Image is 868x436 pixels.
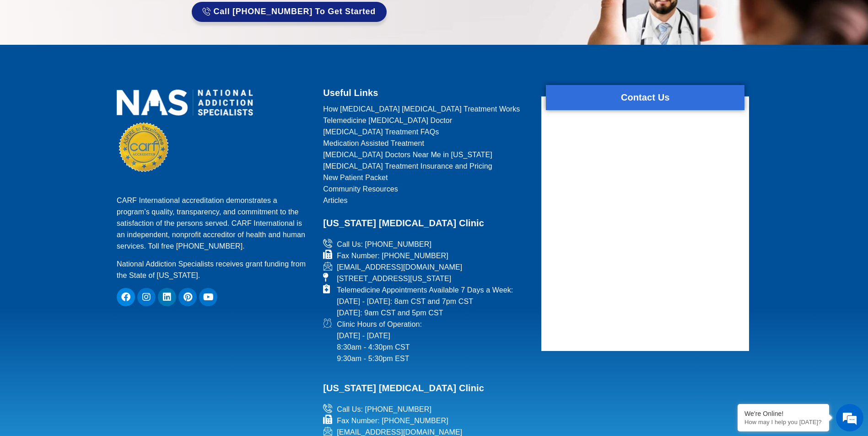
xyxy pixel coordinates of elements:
h2: [US_STATE] [MEDICAL_DATA] Clinic [323,215,530,231]
span: Medication Assisted Treatment [323,138,424,149]
a: [MEDICAL_DATA] Treatment FAQs [323,126,530,138]
span: Call [PHONE_NUMBER] to Get Started [214,7,376,16]
a: Call Us: [PHONE_NUMBER] [323,404,530,415]
textarea: Type your message and hit 'Enter' [5,250,174,282]
a: Call [PHONE_NUMBER] to Get Started [192,2,387,22]
span: Fax Number: [PHONE_NUMBER] [334,415,448,426]
a: New Patient Packet [323,172,530,183]
a: Telemedicine [MEDICAL_DATA] Doctor [323,115,530,126]
a: Community Resources [323,183,530,195]
p: National Addiction Specialists receives grant funding from the State of [US_STATE]. [117,258,312,281]
span: [MEDICAL_DATA] Treatment FAQs [323,126,439,138]
div: form widget [541,96,749,351]
span: New Patient Packet [323,172,388,183]
span: [MEDICAL_DATA] Doctors Near Me in [US_STATE] [323,149,492,160]
h2: [US_STATE] [MEDICAL_DATA] Clinic [323,364,530,396]
p: CARF International accreditation demonstrates a program’s quality, transparency, and commitment t... [117,195,312,252]
a: Call Us: [PHONE_NUMBER] [323,239,530,250]
div: Minimize live chat window [150,5,172,27]
a: Articles [323,195,530,206]
h2: Contact Us [546,90,744,106]
span: Telemedicine Appointments Available 7 Days a Week: [DATE] - [DATE]: 8am CST and 7pm CST [DATE]: 9... [334,284,513,319]
img: CARF Seal [119,122,168,172]
a: How [MEDICAL_DATA] [MEDICAL_DATA] Treatment Works [323,103,530,115]
h2: Useful Links [323,85,530,101]
span: Community Resources [323,183,398,195]
span: We're online! [53,115,126,207]
span: Clinic Hours of Operation: [DATE] - [DATE] 8:30am - 4:30pm CST 9:30am - 5:30pm EST [334,319,422,364]
a: [MEDICAL_DATA] Treatment Insurance and Pricing [323,160,530,172]
div: We're Online! [744,410,822,417]
a: Fax Number: [PHONE_NUMBER] [323,415,530,426]
span: How [MEDICAL_DATA] [MEDICAL_DATA] Treatment Works [323,103,520,115]
span: Call Us: [PHONE_NUMBER] [334,404,431,415]
span: Call Us: [PHONE_NUMBER] [334,239,431,250]
span: Telemedicine [MEDICAL_DATA] Doctor [323,115,452,126]
p: How may I help you today? [744,419,822,425]
div: Chat with us now [61,48,167,60]
img: national addiction specialists online suboxone doctors clinic for opioid addiction treatment [117,90,253,116]
span: Fax Number: [PHONE_NUMBER] [334,250,448,261]
iframe: website contact us form [541,119,749,348]
a: Medication Assisted Treatment [323,138,530,149]
a: [MEDICAL_DATA] Doctors Near Me in [US_STATE] [323,149,530,160]
span: [STREET_ADDRESS][US_STATE] [334,273,451,284]
span: [EMAIL_ADDRESS][DOMAIN_NAME] [334,261,462,273]
a: Fax Number: [PHONE_NUMBER] [323,250,530,261]
span: Articles [323,195,347,206]
span: [MEDICAL_DATA] Treatment Insurance and Pricing [323,160,492,172]
div: Navigation go back [10,47,24,61]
